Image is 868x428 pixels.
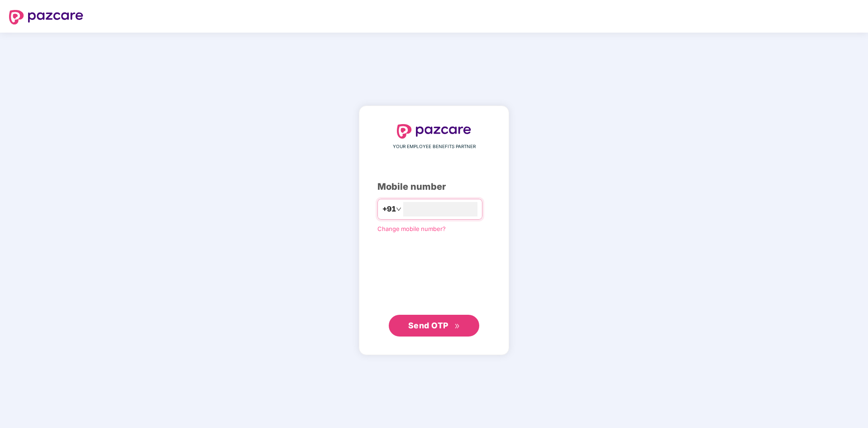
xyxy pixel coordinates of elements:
[389,315,479,337] button: Send OTPdouble-right
[408,321,448,330] span: Send OTP
[377,225,446,232] a: Change mobile number?
[396,207,401,212] span: down
[9,10,83,24] img: logo
[377,180,491,194] div: Mobile number
[382,203,396,215] span: +91
[454,323,460,329] span: double-right
[397,124,471,139] img: logo
[393,143,476,150] span: YOUR EMPLOYEE BENEFITS PARTNER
